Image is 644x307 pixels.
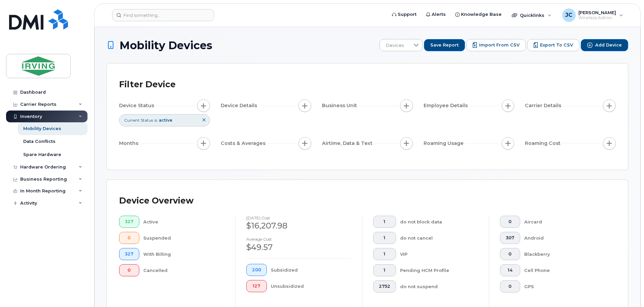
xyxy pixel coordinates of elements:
[159,118,172,123] span: active
[500,216,520,228] button: 0
[119,102,156,109] span: Device Status
[143,216,225,228] div: Active
[506,284,514,289] span: 0
[400,232,478,244] div: do not cancel
[119,39,212,51] span: Mobility Devices
[125,251,134,257] span: 327
[322,102,359,109] span: Business Unit
[400,248,478,260] div: VIP
[524,232,605,244] div: Android
[380,39,410,52] span: Devices
[271,264,352,276] div: Subsidized
[479,42,520,48] span: Import from CSV
[373,248,396,260] button: 1
[400,280,478,293] div: do not suspend
[500,248,520,260] button: 0
[373,216,396,228] button: 1
[373,264,396,276] button: 1
[595,42,622,48] span: Add Device
[143,232,225,244] div: Suspended
[125,268,134,273] span: 0
[524,280,605,293] div: GPS
[500,264,520,276] button: 14
[540,42,573,48] span: Export to CSV
[119,192,193,210] div: Device Overview
[379,235,390,241] span: 1
[524,248,605,260] div: Blackberry
[524,216,605,228] div: Aircard
[246,216,351,220] h4: [DATE] cost
[373,232,396,244] button: 1
[424,39,465,51] button: Save Report
[524,264,605,276] div: Cell Phone
[252,267,261,273] span: 200
[271,280,352,292] div: Unsubsidized
[246,280,267,292] button: 127
[221,102,259,109] span: Device Details
[581,39,628,51] button: Add Device
[252,283,261,289] span: 127
[379,219,390,224] span: 1
[506,235,514,241] span: 307
[124,117,153,123] span: Current Status
[500,232,520,244] button: 307
[424,140,466,147] span: Roaming Usage
[119,216,139,228] button: 327
[221,140,267,147] span: Costs & Averages
[527,39,579,51] button: Export to CSV
[424,102,470,109] span: Employee Details
[525,140,563,147] span: Roaming Cost
[500,280,520,293] button: 0
[125,219,134,224] span: 327
[246,220,351,232] div: $16,207.98
[143,248,225,260] div: With Billing
[246,242,351,253] div: $49.57
[379,284,390,289] span: 2752
[119,140,140,147] span: Months
[400,216,478,228] div: do not block data
[466,39,526,51] button: Import from CSV
[525,102,563,109] span: Carrier Details
[430,42,459,48] span: Save Report
[119,232,139,244] button: 0
[379,268,390,273] span: 1
[322,140,374,147] span: Airtime, Data & Text
[246,264,267,276] button: 200
[373,280,396,293] button: 2752
[125,235,134,241] span: 0
[506,268,514,273] span: 14
[143,264,225,276] div: Cancelled
[119,76,176,93] div: Filter Device
[379,251,390,257] span: 1
[154,117,157,123] span: is
[119,248,139,260] button: 327
[506,251,514,257] span: 0
[119,264,139,276] button: 0
[400,264,478,276] div: Pending HCM Profile
[246,237,351,241] h4: Average cost
[506,219,514,224] span: 0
